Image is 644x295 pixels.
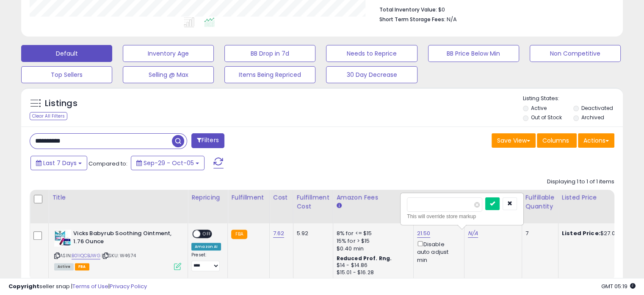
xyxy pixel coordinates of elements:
b: Total Inventory Value: [379,6,437,13]
button: Last 7 Days [30,156,87,170]
div: $14 - $14.86 [337,262,407,269]
div: seller snap | | [8,283,147,291]
a: N/A [468,229,478,238]
button: Save View [492,133,536,148]
span: OFF [200,230,214,238]
li: $0 [379,4,608,14]
div: $27.00 [562,230,632,237]
div: This will override store markup [407,212,517,221]
button: Columns [537,133,577,148]
b: Short Term Storage Fees: [379,16,445,23]
strong: Copyright [8,282,39,290]
label: Active [531,104,547,112]
div: Listed Price [562,193,635,202]
div: Fulfillment [231,193,265,202]
div: Displaying 1 to 1 of 1 items [547,178,614,186]
a: Terms of Use [72,282,108,290]
div: 5.92 [297,230,326,237]
a: 21.50 [417,229,431,238]
div: 15% for > $15 [337,237,407,245]
button: Default [21,45,112,62]
div: ASIN: [54,230,181,269]
button: BB Price Below Min [428,45,519,62]
button: Selling @ Max [123,66,214,83]
div: Repricing [191,193,224,202]
div: 7 [525,230,552,237]
button: Sep-29 - Oct-05 [131,156,205,170]
small: FBA [231,230,247,239]
button: Non Competitive [530,45,621,62]
small: Amazon Fees. [337,202,342,210]
div: Preset: [191,252,221,271]
button: Needs to Reprice [326,45,417,62]
span: 2025-10-13 05:19 GMT [601,282,636,290]
button: Filters [191,133,224,148]
a: B01IQCBJWG [72,252,100,259]
button: Inventory Age [123,45,214,62]
h5: Listings [45,98,77,110]
div: Amazon AI [191,243,221,250]
span: Last 7 Days [43,159,77,167]
span: N/A [447,15,457,23]
div: 8% for <= $15 [337,230,407,237]
span: | SKU: W4674 [102,252,136,259]
div: Cost [273,193,290,202]
button: Top Sellers [21,66,112,83]
a: 7.62 [273,229,285,238]
img: 511-G9JtSCL._SL40_.jpg [54,230,71,247]
b: Vicks Babyrub Soothing Ointment, 1.76 Ounce [73,230,176,247]
span: Compared to: [88,160,127,168]
b: Listed Price: [562,229,600,237]
div: Title [52,193,184,202]
p: Listing States: [523,95,623,103]
span: All listings currently available for purchase on Amazon [54,263,74,270]
div: Amazon Fees [337,193,410,202]
div: $15.01 - $16.28 [337,269,407,276]
button: Actions [578,133,614,148]
b: Reduced Prof. Rng. [337,255,392,262]
span: FBA [75,263,89,270]
button: 30 Day Decrease [326,66,417,83]
label: Deactivated [581,104,613,112]
button: BB Drop in 7d [224,45,315,62]
button: Items Being Repriced [224,66,315,83]
label: Out of Stock [531,114,562,121]
div: $0.40 min [337,245,407,253]
div: Fulfillable Quantity [525,193,555,211]
a: Privacy Policy [110,282,147,290]
div: Fulfillment Cost [297,193,329,211]
div: Clear All Filters [30,112,67,120]
span: Columns [542,136,569,145]
div: Disable auto adjust min [417,239,458,264]
label: Archived [581,114,604,121]
span: Sep-29 - Oct-05 [144,159,194,167]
